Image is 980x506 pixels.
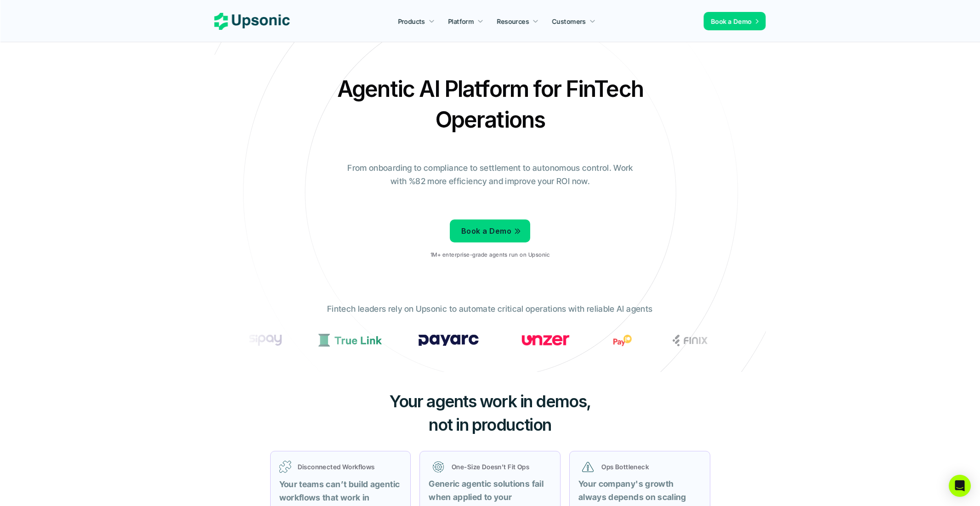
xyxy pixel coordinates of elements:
[711,17,752,25] span: Book a Demo
[461,226,511,236] span: Book a Demo
[704,12,766,30] a: Book a Demo
[552,17,586,26] p: Customers
[497,17,529,26] p: Resources
[392,13,440,29] a: Products
[298,462,402,472] p: Disconnected Workflows
[341,162,640,188] p: From onboarding to compliance to settlement to autonomous control. Work with %82 more efficiency ...
[452,462,547,472] p: One-Size Doesn’t Fit Ops
[431,252,549,258] p: 1M+ enterprise-grade agents run on Upsonic
[389,391,591,411] span: Your agents work in demos,
[329,73,651,135] h2: Agentic AI Platform for FinTech Operations
[429,415,551,435] span: not in production
[450,219,530,242] a: Book a Demo
[448,17,474,26] p: Platform
[601,462,697,472] p: Ops Bottleneck
[398,17,425,26] p: Products
[327,303,652,316] p: Fintech leaders rely on Upsonic to automate critical operations with reliable AI agents
[949,475,971,497] div: Open Intercom Messenger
